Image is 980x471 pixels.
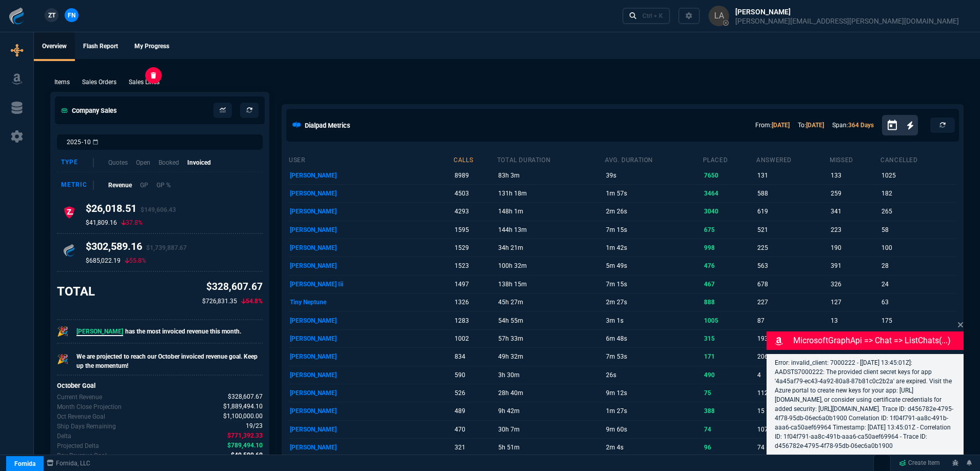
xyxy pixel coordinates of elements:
[606,440,700,455] p: 2m 4s
[57,451,107,460] p: Delta divided by the remaining ship days.
[606,368,700,382] p: 26s
[704,259,754,273] p: 476
[68,11,75,20] span: FN
[455,186,495,201] p: 4503
[757,422,828,437] p: 107
[455,277,495,291] p: 1497
[881,241,955,255] p: 100
[237,421,263,431] p: spec.value
[498,168,603,183] p: 83h 3m
[757,404,828,418] p: 15
[57,284,95,299] h3: TOTAL
[757,295,828,309] p: 227
[757,386,828,400] p: 112
[126,32,178,61] a: My Progress
[606,259,700,273] p: 5m 49s
[108,181,132,190] p: Revenue
[290,331,452,346] p: [PERSON_NAME]
[455,223,495,237] p: 1595
[455,241,495,255] p: 1529
[755,121,790,130] p: From:
[704,223,754,237] p: 675
[498,186,603,201] p: 131h 18m
[48,11,55,20] span: ZT
[214,411,263,421] p: spec.value
[290,168,452,183] p: [PERSON_NAME]
[606,331,700,346] p: 6m 48s
[704,349,754,364] p: 171
[498,259,603,273] p: 100h 32m
[704,186,754,201] p: 3464
[75,32,126,61] a: Flash Report
[290,204,452,219] p: [PERSON_NAME]
[498,277,603,291] p: 138h 15m
[86,219,117,227] p: $41,809.16
[227,431,263,441] span: The difference between the current month's Revenue and the goal.
[136,158,150,167] p: Open
[57,441,99,450] p: The difference between the current month's Revenue goal and projected month-end.
[218,431,263,441] p: spec.value
[498,241,603,255] p: 34h 21m
[57,324,68,339] p: 🎉
[498,313,603,328] p: 54h 55m
[831,277,878,291] p: 326
[290,223,452,237] p: [PERSON_NAME]
[218,441,263,450] p: spec.value
[82,77,116,87] p: Sales Orders
[455,168,495,183] p: 8989
[455,349,495,364] p: 834
[704,241,754,255] p: 998
[57,431,71,441] p: The difference between the current month's Revenue and the goal.
[881,277,955,291] p: 24
[895,456,944,471] a: Create Item
[44,459,93,468] a: msbcCompanyName
[290,241,452,255] p: [PERSON_NAME]
[756,152,829,166] th: answered
[757,223,828,237] p: 521
[606,313,700,328] p: 3m 1s
[757,259,828,273] p: 563
[848,122,874,129] a: 364 Days
[125,257,146,265] p: 55.8%
[757,349,828,364] p: 206
[202,280,263,295] p: $328,607.67
[704,386,754,400] p: 75
[305,121,350,130] h5: Dialpad Metrics
[757,204,828,219] p: 619
[219,392,263,402] p: spec.value
[290,313,452,328] p: [PERSON_NAME]
[757,331,828,346] p: 193
[241,297,263,306] p: 54.8%
[290,259,452,273] p: [PERSON_NAME]
[704,404,754,418] p: 388
[757,241,828,255] p: 225
[702,152,756,166] th: placed
[54,77,70,87] p: Items
[455,440,495,455] p: 321
[76,328,123,336] span: [PERSON_NAME]
[775,358,955,450] p: Error: invalid_client: 7000222 - [[DATE] 13:45:01Z]: AADSTS7000222: The provided client secret ke...
[831,259,878,273] p: 391
[757,186,828,201] p: 588
[230,450,264,461] span: Delta divided by the remaining ship days.
[290,349,452,364] p: [PERSON_NAME]
[880,152,957,166] th: cancelled
[61,158,94,167] div: Type
[290,440,452,455] p: [PERSON_NAME]
[606,204,700,219] p: 2m 26s
[831,313,878,328] p: 13
[832,121,874,130] p: Span:
[831,168,878,183] p: 133
[455,204,495,219] p: 4293
[61,181,94,190] div: Metric
[57,422,116,431] p: Out of 23 ship days in Oct - there are 19 remaining.
[455,259,495,273] p: 1523
[156,181,171,190] p: GP %
[498,295,603,309] p: 45h 27m
[220,450,264,461] p: spec.value
[497,152,604,166] th: total duration
[129,77,160,87] p: Sales Lines
[704,204,754,219] p: 3040
[606,295,700,309] p: 2m 27s
[290,386,452,400] p: [PERSON_NAME]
